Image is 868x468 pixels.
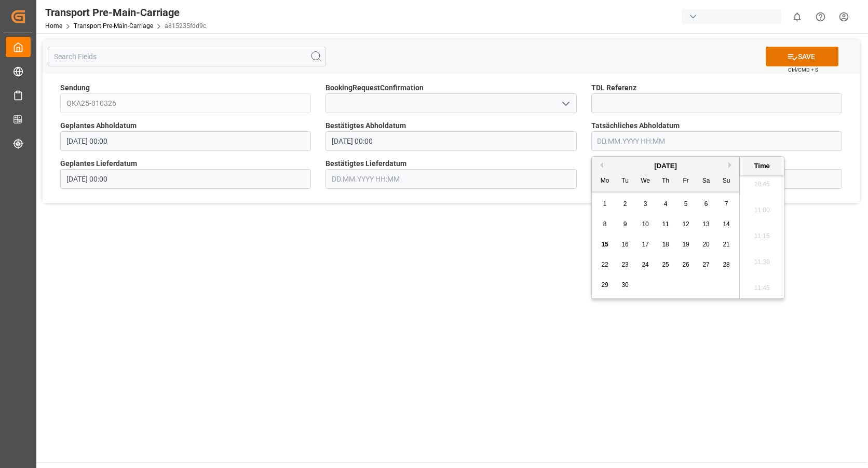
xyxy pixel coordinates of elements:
[788,66,818,74] span: Ctrl/CMD + S
[619,238,632,251] div: Choose Tuesday, September 16th, 2025
[603,200,607,208] span: 1
[720,218,733,231] div: Choose Sunday, September 14th, 2025
[60,82,90,93] span: Sendung
[639,198,652,211] div: Choose Wednesday, September 3rd, 2025
[639,218,652,231] div: Choose Wednesday, September 10th, 2025
[621,261,628,268] span: 23
[725,200,728,208] span: 7
[659,218,672,231] div: Choose Thursday, September 11th, 2025
[325,169,576,189] input: DD.MM.YYYY HH:MM
[720,258,733,271] div: Choose Sunday, September 28th, 2025
[659,258,672,271] div: Choose Thursday, September 25th, 2025
[619,258,632,271] div: Choose Tuesday, September 23rd, 2025
[700,238,713,251] div: Choose Saturday, September 20th, 2025
[682,261,689,268] span: 26
[742,161,781,171] div: Time
[599,279,612,292] div: Choose Monday, September 29th, 2025
[619,218,632,231] div: Choose Tuesday, September 9th, 2025
[601,281,608,288] span: 29
[680,175,693,188] div: Fr
[700,258,713,271] div: Choose Saturday, September 27th, 2025
[599,198,612,211] div: Choose Monday, September 1st, 2025
[664,200,668,208] span: 4
[700,175,713,188] div: Sa
[639,258,652,271] div: Choose Wednesday, September 24th, 2025
[766,47,838,66] button: SAVE
[623,221,627,228] span: 9
[682,241,689,248] span: 19
[325,82,424,93] span: BookingRequestConfirmation
[680,198,693,211] div: Choose Friday, September 5th, 2025
[557,95,573,112] button: open menu
[591,120,680,131] span: Tatsächliches Abholdatum
[619,175,632,188] div: Tu
[619,198,632,211] div: Choose Tuesday, September 2nd, 2025
[659,238,672,251] div: Choose Thursday, September 18th, 2025
[45,22,62,30] a: Home
[642,221,648,228] span: 10
[680,258,693,271] div: Choose Friday, September 26th, 2025
[702,221,709,228] span: 13
[591,82,636,93] span: TDL Referenz
[720,238,733,251] div: Choose Sunday, September 21st, 2025
[599,238,612,251] div: Choose Monday, September 15th, 2025
[723,261,729,268] span: 28
[599,258,612,271] div: Choose Monday, September 22nd, 2025
[809,5,832,29] button: Help Center
[700,218,713,231] div: Choose Saturday, September 13th, 2025
[599,175,612,188] div: Mo
[45,5,206,20] div: Transport Pre-Main-Carriage
[621,241,628,248] span: 16
[601,261,608,268] span: 22
[720,175,733,188] div: Su
[601,241,608,248] span: 15
[60,120,137,131] span: Geplantes Abholdatum
[659,198,672,211] div: Choose Thursday, September 4th, 2025
[642,241,648,248] span: 17
[723,241,729,248] span: 21
[60,158,137,169] span: Geplantes Lieferdatum
[592,161,739,171] div: [DATE]
[700,198,713,211] div: Choose Saturday, September 6th, 2025
[659,175,672,188] div: Th
[680,218,693,231] div: Choose Friday, September 12th, 2025
[60,131,311,151] input: DD.MM.YYYY HH:MM
[662,261,669,268] span: 25
[603,221,607,228] span: 8
[662,221,669,228] span: 11
[642,261,648,268] span: 24
[595,194,737,295] div: month 2025-09
[704,200,708,208] span: 6
[644,200,647,208] span: 3
[639,238,652,251] div: Choose Wednesday, September 17th, 2025
[623,200,627,208] span: 2
[599,218,612,231] div: Choose Monday, September 8th, 2025
[325,158,406,169] span: Bestätigtes Lieferdatum
[684,200,688,208] span: 5
[597,162,603,168] button: Previous Month
[325,120,406,131] span: Bestätigtes Abholdatum
[591,131,842,151] input: DD.MM.YYYY HH:MM
[60,169,311,189] input: DD.MM.YYYY HH:MM
[48,47,326,66] input: Search Fields
[723,221,729,228] span: 14
[619,279,632,292] div: Choose Tuesday, September 30th, 2025
[702,241,709,248] span: 20
[325,131,576,151] input: DD.MM.YYYY HH:MM
[785,5,809,29] button: show 0 new notifications
[621,281,628,288] span: 30
[639,175,652,188] div: We
[682,221,689,228] span: 12
[662,241,669,248] span: 18
[74,22,153,30] a: Transport Pre-Main-Carriage
[702,261,709,268] span: 27
[720,198,733,211] div: Choose Sunday, September 7th, 2025
[680,238,693,251] div: Choose Friday, September 19th, 2025
[728,162,735,168] button: Next Month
